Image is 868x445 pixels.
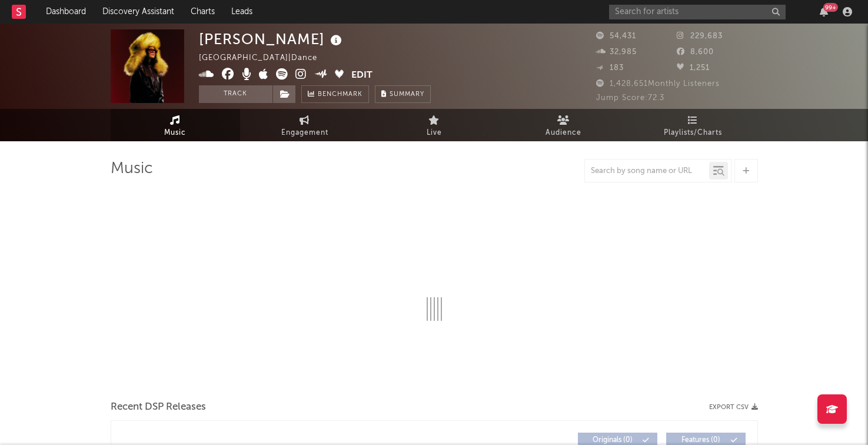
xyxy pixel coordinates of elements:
[546,126,581,140] span: Audience
[240,109,370,141] a: Engagement
[281,126,328,140] span: Engagement
[375,85,431,103] button: Summary
[596,48,637,56] span: 32,985
[664,126,722,140] span: Playlists/Charts
[111,400,206,414] span: Recent DSP Releases
[677,64,710,72] span: 1,251
[677,48,714,56] span: 8,600
[351,68,373,83] button: Edit
[199,51,331,65] div: [GEOGRAPHIC_DATA] | Dance
[164,126,186,140] span: Music
[318,88,363,102] span: Benchmark
[596,64,624,72] span: 183
[677,32,723,40] span: 229,683
[199,85,272,103] button: Track
[709,404,758,411] button: Export CSV
[820,7,828,16] button: 99+
[585,167,709,176] input: Search by song name or URL
[823,3,838,12] div: 99 +
[586,437,640,444] span: Originals ( 0 )
[628,109,758,141] a: Playlists/Charts
[596,94,664,102] span: Jump Score: 72.3
[301,85,369,103] a: Benchmark
[390,91,424,98] span: Summary
[499,109,628,141] a: Audience
[596,80,720,88] span: 1,428,651 Monthly Listeners
[199,29,345,49] div: [PERSON_NAME]
[370,109,499,141] a: Live
[111,109,240,141] a: Music
[596,32,636,40] span: 54,431
[674,437,728,444] span: Features ( 0 )
[609,5,786,19] input: Search for artists
[427,126,442,140] span: Live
